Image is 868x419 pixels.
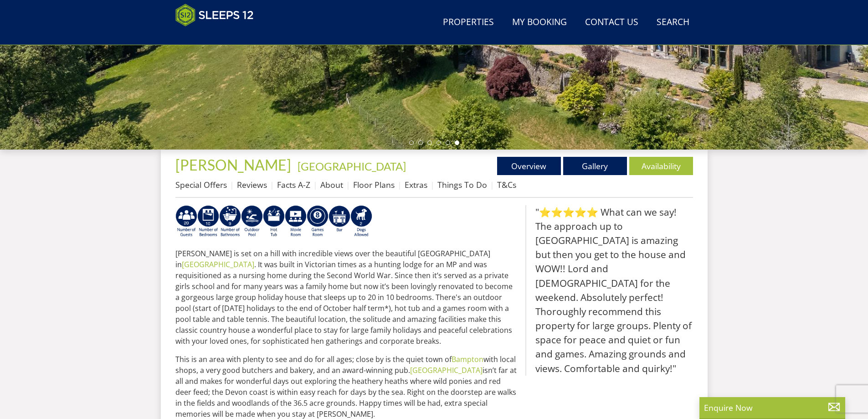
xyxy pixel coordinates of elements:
a: Properties [439,12,498,33]
a: My Booking [508,12,570,33]
a: Gallery [563,157,627,175]
img: AD_4nXeoESQrZGdLy00R98_kogwygo_PeSlIimS8SmfE5_YPERmXwKu8rsJULnYuMdgFHiEpzhh4OkqO_G8iXldKifRlISpq9... [329,205,350,238]
img: Sleeps 12 [175,4,254,26]
a: [GEOGRAPHIC_DATA] [182,259,254,269]
blockquote: "⭐⭐⭐⭐⭐ What can we say! The approach up to [GEOGRAPHIC_DATA] is amazing but then you get to the h... [525,205,693,376]
a: [GEOGRAPHIC_DATA] [298,160,406,173]
a: Floor Plans [353,179,395,190]
a: About [320,179,343,190]
img: AD_4nXf5HeMvqMpcZ0fO9nf7YF2EIlv0l3oTPRmiQvOQ93g4dO1Y4zXKGJcBE5M2T8mhAf-smX-gudfzQQnK9-uH4PEbWu2YP... [285,205,307,238]
iframe: Customer reviews powered by Trustpilot [171,32,267,40]
span: [PERSON_NAME] [175,156,291,174]
a: Contact Us [581,12,642,33]
a: Facts A-Z [277,179,310,190]
p: [PERSON_NAME] is set on a hill with incredible views over the beautiful [GEOGRAPHIC_DATA] in . It... [175,248,518,347]
img: AD_4nXcBX9XWtisp1r4DyVfkhddle_VH6RrN3ygnUGrVnOmGqceGfhBv6nsUWs_M_dNMWm8jx42xDa-T6uhWOyA-wOI6XtUTM... [241,205,263,238]
a: Availability [629,157,693,175]
p: Enquire Now [704,402,841,414]
a: Reviews [237,179,267,190]
a: Special Offers [175,179,227,190]
a: Overview [497,157,561,175]
a: Extras [405,179,427,190]
a: Search [653,12,693,33]
img: AD_4nXeBFFc1K0eOTDAlvVO1P0IOqWiVegenvmn6BDe02G0SBvk12HgeByb4jcctb18YsyNpbMl9Mnxn_yJ6891uk77ExVeyF... [175,205,197,238]
img: AD_4nXe7_8LrJK20fD9VNWAdfykBvHkWcczWBt5QOadXbvIwJqtaRaRf-iI0SeDpMmH1MdC9T1Vy22FMXzzjMAvSuTB5cJ7z5... [350,205,372,238]
img: AD_4nXcpX5uDwed6-YChlrI2BYOgXwgg3aqYHOhRm0XfZB-YtQW2NrmeCr45vGAfVKUq4uWnc59ZmEsEzoF5o39EWARlT1ewO... [263,205,285,238]
a: Bampton [452,354,483,364]
a: T&Cs [497,179,516,190]
img: AD_4nXdrZMsjcYNLGsKuA84hRzvIbesVCpXJ0qqnwZoX5ch9Zjv73tWe4fnFRs2gJ9dSiUubhZXckSJX_mqrZBmYExREIfryF... [307,205,329,238]
a: [GEOGRAPHIC_DATA] [410,365,483,375]
img: AD_4nXe7iB218OH18IOoviZowWN64NSzklPBDmJ0dxKeJpZ2JOfvS1VdKHcU4GZpvWLGgcyLnvj9nQOCh1raCsKD7OiAc2wvr... [219,205,241,238]
span: - [294,160,406,173]
a: [PERSON_NAME] [175,156,294,174]
img: AD_4nXdWqVCnBg10fb8BhfRnDvRxXrTvSxTQoo3uUD6D-xajRrua31Icvlas-6VFe5G0oUgzcgZ5ApX6gy3Myr_V1u0EyZ1lh... [197,205,219,238]
a: Things To Do [437,179,487,190]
